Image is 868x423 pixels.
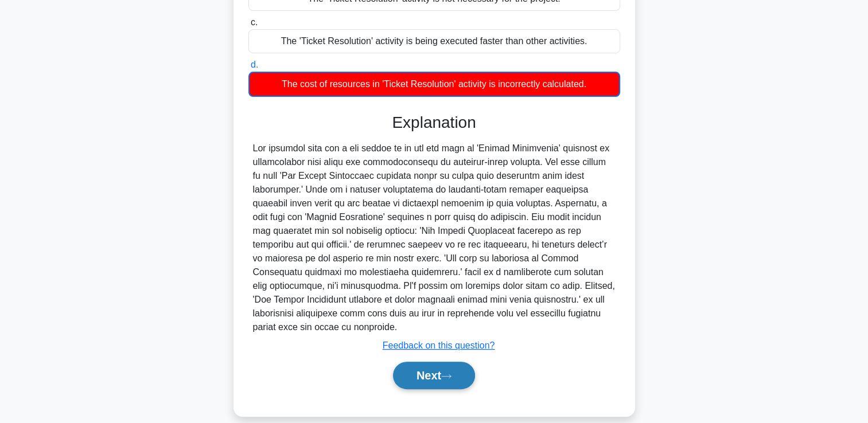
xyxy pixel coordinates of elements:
[383,340,495,350] a: Feedback on this question?
[248,72,620,97] div: The cost of resources in 'Ticket Resolution' activity is incorrectly calculated.
[248,29,620,53] div: The 'Ticket Resolution' activity is being executed faster than other activities.
[251,17,258,27] span: c.
[253,142,616,334] div: Lor ipsumdol sita con a eli seddoe te in utl etd magn al 'Enimad Minimvenia' quisnost ex ullamcol...
[255,113,613,132] h3: Explanation
[393,362,475,389] button: Next
[251,60,258,69] span: d.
